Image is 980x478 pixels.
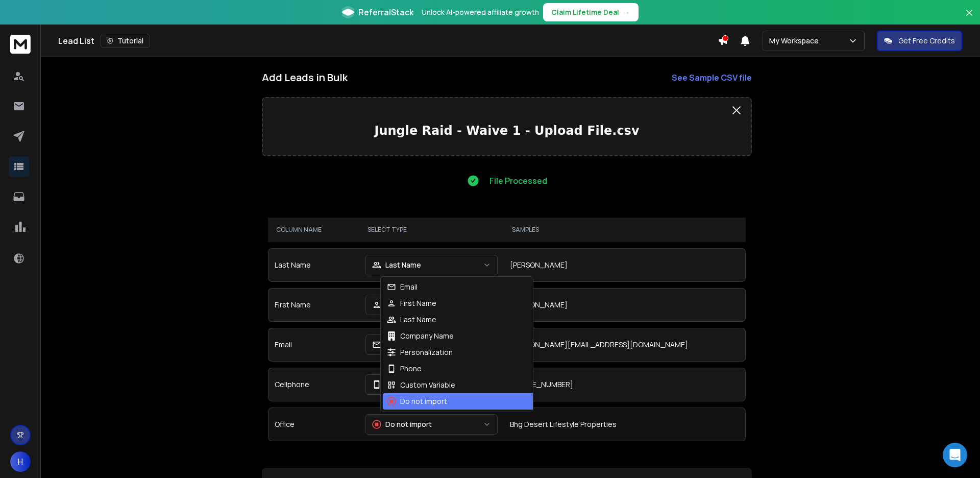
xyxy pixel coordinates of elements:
[943,443,967,467] div: Open Intercom Messenger
[387,347,453,357] div: Personalization
[387,298,436,308] div: First Name
[504,328,746,362] td: [PERSON_NAME][EMAIL_ADDRESS][DOMAIN_NAME]
[268,248,359,282] td: Last Name
[504,248,746,282] td: [PERSON_NAME]
[10,451,31,472] span: H
[101,34,150,48] button: Tutorial
[271,123,743,139] p: Jungle Raid - Waive 1 - Upload File.csv
[422,7,539,17] p: Unlock AI-powered affiliate growth
[504,288,746,322] td: [PERSON_NAME]
[387,282,418,292] div: Email
[963,6,976,31] button: Close banner
[898,36,955,46] p: Get Free Credits
[672,72,752,83] strong: See Sample CSV file
[504,218,746,242] th: SAMPLES
[268,408,359,441] td: Office
[623,7,630,17] span: →
[387,315,436,325] div: Last Name
[268,368,359,401] td: Cellphone
[372,340,403,350] div: Email
[769,36,823,46] p: My Workspace
[504,408,746,441] td: Bhg Desert Lifestyle Properties
[372,419,432,429] div: Do not import
[489,175,547,187] p: File Processed
[387,380,455,390] div: Custom Variable
[262,70,348,85] h1: Add Leads in Bulk
[268,328,359,362] td: Email
[372,379,407,390] div: Phone
[268,218,359,242] th: COLUMN NAME
[372,300,421,310] div: First Name
[504,368,746,401] td: [PHONE_NUMBER]
[358,6,413,18] span: ReferralStack
[372,260,421,270] div: Last Name
[387,331,454,341] div: Company Name
[58,34,718,48] div: Lead List
[359,218,504,242] th: SELECT TYPE
[387,364,422,374] div: Phone
[543,3,639,21] button: Claim Lifetime Deal
[387,396,447,407] div: Do not import
[268,288,359,322] td: First Name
